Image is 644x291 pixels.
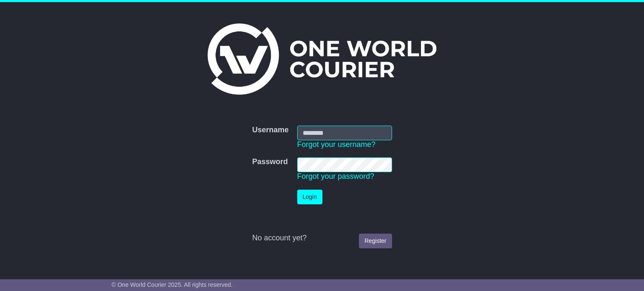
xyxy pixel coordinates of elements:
[112,281,233,288] span: © One World Courier 2025. All rights reserved.
[252,234,392,243] div: No account yet?
[297,172,374,180] a: Forgot your password?
[297,190,322,204] button: Login
[359,234,392,248] a: Register
[252,126,288,135] label: Username
[252,157,288,167] label: Password
[297,140,376,149] a: Forgot your username?
[208,23,436,95] img: One World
